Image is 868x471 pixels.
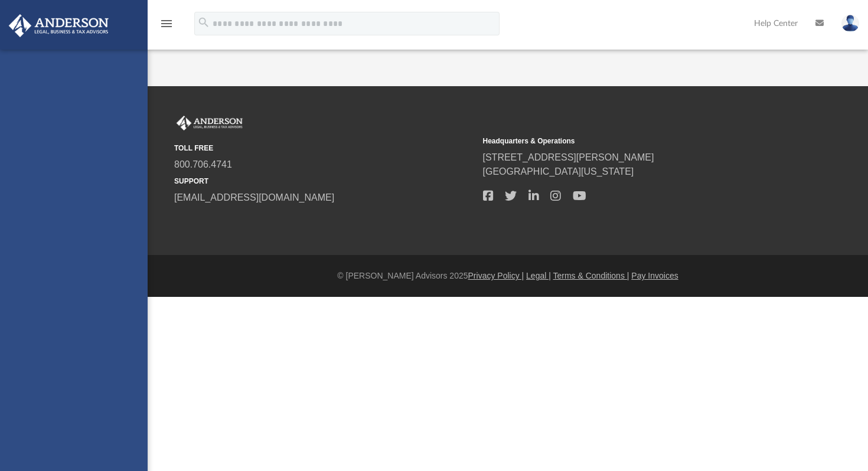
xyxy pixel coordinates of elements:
[159,22,174,31] a: menu
[148,270,868,282] div: © [PERSON_NAME] Advisors 2025
[159,17,174,31] i: menu
[526,271,551,280] a: Legal |
[5,14,112,37] img: Anderson Advisors Platinum Portal
[174,116,245,131] img: Anderson Advisors Platinum Portal
[483,136,784,146] small: Headquarters & Operations
[174,159,232,169] a: 800.706.4741
[468,271,524,280] a: Privacy Policy |
[483,166,634,176] a: [GEOGRAPHIC_DATA][US_STATE]
[174,143,475,153] small: TOLL FREE
[553,271,629,280] a: Terms & Conditions |
[841,15,859,32] img: User Pic
[631,271,678,280] a: Pay Invoices
[174,192,334,202] a: [EMAIL_ADDRESS][DOMAIN_NAME]
[483,152,654,162] a: [STREET_ADDRESS][PERSON_NAME]
[197,16,210,29] i: search
[174,176,475,187] small: SUPPORT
